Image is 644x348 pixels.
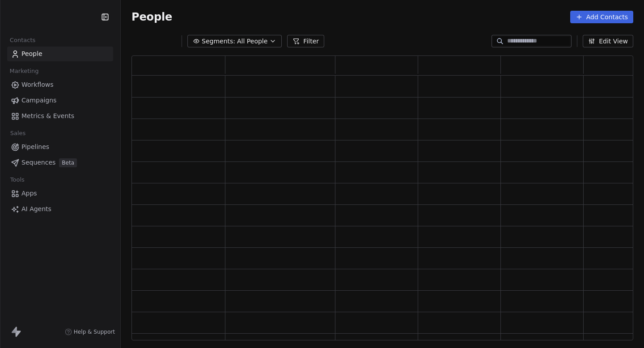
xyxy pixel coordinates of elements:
a: Campaigns [7,93,113,108]
span: Metrics & Events [21,111,74,121]
a: Workflows [7,77,113,92]
span: Contacts [6,34,39,47]
span: Workflows [21,80,54,89]
span: Campaigns [21,96,56,105]
span: All People [237,37,267,46]
span: People [21,49,42,59]
a: SequencesBeta [7,155,113,170]
button: Edit View [583,35,633,47]
a: Metrics & Events [7,109,113,123]
span: AI Agents [21,204,51,214]
button: Add Contacts [570,11,633,23]
span: Segments: [202,37,235,46]
a: People [7,47,113,61]
a: Help & Support [65,328,115,335]
span: Sequences [21,158,55,167]
span: Beta [59,158,77,167]
a: AI Agents [7,202,113,216]
span: Tools [6,173,28,187]
a: Apps [7,186,113,201]
span: Marketing [6,64,42,78]
button: Filter [287,35,324,47]
a: Pipelines [7,140,113,154]
span: Help & Support [74,328,115,335]
span: Pipelines [21,142,49,152]
span: Apps [21,189,37,198]
span: Sales [6,127,30,140]
span: People [131,10,172,24]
